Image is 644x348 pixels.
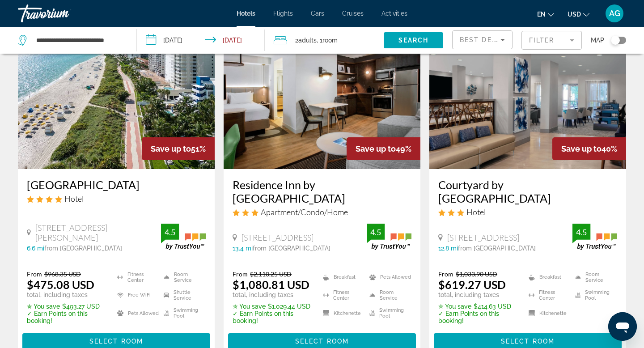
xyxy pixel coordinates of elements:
[27,270,42,278] span: From
[137,27,265,54] button: Check-in date: Oct 12, 2025 Check-out date: Oct 17, 2025
[318,306,365,320] li: Kitchenette
[537,8,554,21] button: Change language
[438,278,506,291] ins: $619.27 USD
[237,10,255,17] a: Hotels
[342,10,364,17] a: Cruises
[317,34,338,47] span: , 1
[151,144,191,153] span: Save up to
[22,335,210,345] a: Select Room
[233,278,309,291] ins: $1,080.81 USD
[365,270,411,284] li: Pets Allowed
[367,224,411,250] img: trustyou-badge.svg
[18,2,107,25] a: Travorium
[233,303,266,310] span: ✮ You save
[347,137,420,160] div: 49%
[44,245,122,252] span: from [GEOGRAPHIC_DATA]
[521,30,582,50] button: Filter
[434,335,622,345] a: Select Room
[384,32,443,48] button: Search
[356,144,396,153] span: Save up to
[318,270,365,284] li: Breakfast
[568,8,589,21] button: Change currency
[273,10,293,17] span: Flights
[18,26,215,169] img: Hotel image
[27,278,94,291] ins: $475.08 USD
[524,270,571,284] li: Breakfast
[591,34,604,47] span: Map
[438,291,517,298] p: total, including taxes
[233,207,411,217] div: 3 star Apartment
[64,194,84,204] span: Hotel
[524,289,571,302] li: Fitness Center
[438,310,517,324] p: ✓ Earn Points on this booking!
[159,270,206,284] li: Room Service
[161,224,206,250] img: trustyou-badge.svg
[233,310,312,324] p: ✓ Earn Points on this booking!
[265,27,384,54] button: Travelers: 2 adults, 0 children
[438,178,617,205] a: Courtyard by [GEOGRAPHIC_DATA]
[89,338,143,345] span: Select Room
[367,227,385,238] div: 4.5
[438,207,617,217] div: 3 star Hotel
[295,34,317,47] span: 2
[456,270,497,278] del: $1,033.90 USD
[603,4,626,23] button: User Menu
[27,310,106,324] p: ✓ Earn Points on this booking!
[311,10,324,17] a: Cars
[458,245,536,252] span: from [GEOGRAPHIC_DATA]
[44,270,81,278] del: $968.35 USD
[466,207,486,217] span: Hotel
[429,26,626,169] img: Hotel image
[113,306,159,320] li: Pets Allowed
[298,37,317,44] span: Adults
[438,270,453,278] span: From
[365,289,411,302] li: Room Service
[609,9,620,18] span: AG
[27,245,44,252] span: 6.6 mi
[571,270,617,284] li: Room Service
[460,34,505,45] mat-select: Sort by
[381,10,407,17] a: Activities
[241,233,314,242] span: [STREET_ADDRESS]
[571,289,617,302] li: Swimming Pool
[228,335,416,345] a: Select Room
[250,270,292,278] del: $2,110.25 USD
[561,144,602,153] span: Save up to
[572,224,617,250] img: trustyou-badge.svg
[438,245,458,252] span: 12.8 mi
[233,270,248,278] span: From
[233,245,253,252] span: 13.4 mi
[27,178,206,191] a: [GEOGRAPHIC_DATA]
[572,227,590,238] div: 4.5
[27,303,106,310] p: $493.27 USD
[27,194,206,204] div: 4 star Hotel
[552,137,626,160] div: 40%
[27,291,106,298] p: total, including taxes
[113,289,159,302] li: Free WiFi
[35,223,161,242] span: [STREET_ADDRESS][PERSON_NAME]
[365,306,411,320] li: Swimming Pool
[322,37,338,44] span: Room
[27,303,60,310] span: ✮ You save
[233,291,312,298] p: total, including taxes
[233,303,312,310] p: $1,029.44 USD
[501,338,555,345] span: Select Room
[253,245,330,252] span: from [GEOGRAPHIC_DATA]
[604,36,626,44] button: Toggle map
[261,207,348,217] span: Apartment/Condo/Home
[608,312,637,341] iframe: Button to launch messaging window
[524,306,571,320] li: Kitchenette
[318,289,365,302] li: Fitness Center
[159,306,206,320] li: Swimming Pool
[537,11,546,18] span: en
[438,303,517,310] p: $414.63 USD
[224,26,420,169] img: Hotel image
